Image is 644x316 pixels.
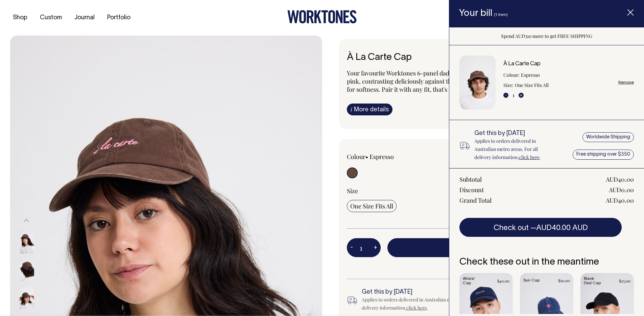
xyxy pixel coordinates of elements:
a: Portfolio [104,12,133,23]
span: One Size Fits All [350,202,393,210]
button: - [503,93,508,98]
button: Add to bill —AUD40.00 [387,238,613,257]
div: Applies to orders delivered in Australian metro areas. For all delivery information, . [362,296,492,312]
span: Spend AUD310 more to get FREE SHIPPING [501,33,592,39]
a: iMore details [347,104,392,115]
dd: Espresso [521,71,540,79]
img: espresso [19,286,34,309]
button: - [347,241,356,254]
div: Size [347,187,613,195]
button: Check out —AUD40.00 AUD [459,218,622,237]
h6: À La Carte Cap [347,52,613,63]
span: i [351,106,352,113]
h6: Check these out in the meantime [459,257,634,268]
span: • [365,153,368,161]
button: Previous [21,213,31,228]
span: AUD40.00 AUD [536,225,588,231]
input: One Size Fits All [347,200,397,212]
span: nzyme-washed for softness. Pair it with any fit, that's the beauty of À La Carte. [347,77,610,93]
div: Grand Total [459,196,492,204]
a: click here [519,154,540,160]
img: À La Carte Cap [459,55,496,110]
p: Your favourite Worktones 6-panel dad cap, now served La Carte. The slogan is embroidered in pink,... [347,69,613,93]
a: Remove [618,80,634,85]
h6: Get this by [DATE] [362,289,492,296]
dt: Size: [503,81,514,89]
p: Applies to orders delivered in Australian metro areas. For all delivery information, . [474,137,554,161]
img: espresso [19,230,34,254]
label: Espresso [369,153,394,161]
div: AUD40.00 [606,175,634,183]
dd: One Size Fits All [515,81,549,89]
a: click here [406,304,427,311]
a: À La Carte Cap [503,62,541,66]
button: + [519,93,524,98]
div: Subtotal [459,175,482,183]
img: espresso [19,258,34,281]
span: (1 item) [494,13,508,17]
a: Journal [72,12,97,23]
a: Custom [37,12,65,23]
h6: Get this by [DATE] [474,130,554,137]
div: Discount [459,186,484,194]
a: Shop [10,12,30,23]
div: AUD40.00 [606,196,634,204]
div: AUD0.00 [609,186,634,194]
div: Colour [347,153,453,161]
span: Spend AUD310 more to get FREE SHIPPING [387,261,613,269]
dt: Colour: [503,71,520,79]
button: + [370,241,381,254]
